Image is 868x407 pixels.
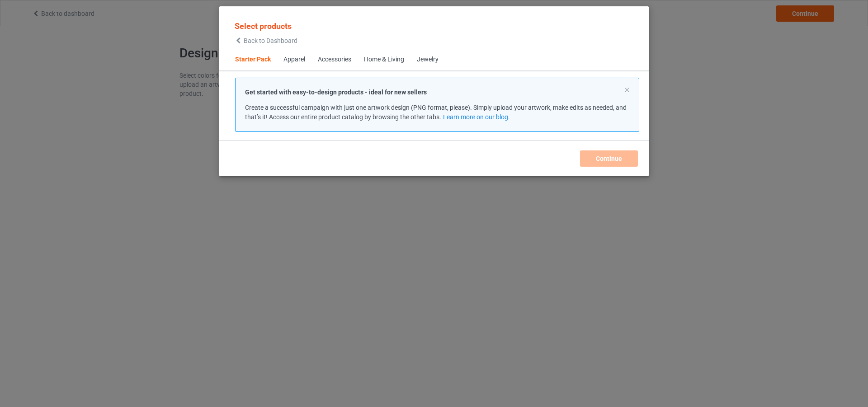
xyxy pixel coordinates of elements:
[364,55,404,64] div: Home & Living
[235,21,292,31] span: Select products
[245,89,427,96] strong: Get started with easy-to-design products - ideal for new sellers
[417,55,439,64] div: Jewelry
[318,55,351,64] div: Accessories
[244,37,297,44] span: Back to Dashboard
[229,49,277,70] span: Starter Pack
[443,113,510,121] a: Learn more on our blog.
[245,104,627,121] span: Create a successful campaign with just one artwork design (PNG format, please). Simply upload you...
[283,55,305,64] div: Apparel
